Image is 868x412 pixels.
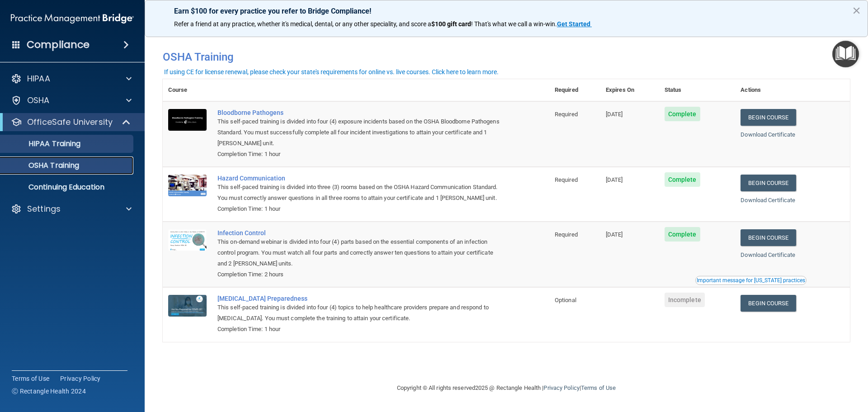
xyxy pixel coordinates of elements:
span: Complete [665,172,700,187]
a: Privacy Policy [60,374,101,383]
a: Hazard Communication [217,175,504,182]
p: Continuing Education [6,183,129,192]
img: PMB logo [11,9,134,28]
a: Begin Course [741,295,796,312]
p: HIPAA [27,73,50,84]
a: Download Certificate [741,251,795,258]
a: Begin Course [741,229,796,246]
p: OfficeSafe University [27,117,113,128]
button: If using CE for license renewal, please check your state's requirements for online vs. live cours... [163,67,500,76]
div: This self-paced training is divided into four (4) topics to help healthcare providers prepare and... [217,302,504,324]
th: Course [163,79,212,101]
span: Complete [665,227,700,242]
div: Completion Time: 1 hour [217,204,504,214]
h4: Compliance [27,38,90,51]
button: Read this if you are a dental practitioner in the state of CA [695,276,807,285]
a: Bloodborne Pathogens [217,109,504,116]
strong: $100 gift card [431,20,471,28]
button: Open Resource Center [832,41,859,67]
span: Required [555,231,578,238]
div: Completion Time: 2 hours [217,269,504,280]
a: Infection Control [217,229,504,237]
a: Get Started [557,20,592,28]
span: [DATE] [606,231,623,238]
a: OfficeSafe University [11,117,131,128]
p: Earn $100 for every practice you refer to Bridge Compliance! [174,7,839,15]
div: Completion Time: 1 hour [217,324,504,335]
a: Terms of Use [12,374,49,383]
h4: OSHA Training [163,51,850,63]
a: [MEDICAL_DATA] Preparedness [217,295,504,302]
div: Important message for [US_STATE] practices [697,278,805,283]
a: Terms of Use [581,384,616,391]
a: Privacy Policy [543,384,579,391]
div: This self-paced training is divided into four (4) exposure incidents based on the OSHA Bloodborne... [217,116,504,149]
span: Complete [665,107,700,121]
span: Required [555,111,578,118]
th: Actions [735,79,850,101]
span: [DATE] [606,176,623,183]
a: Download Certificate [741,197,795,204]
p: OSHA Training [6,161,79,170]
div: This on-demand webinar is divided into four (4) parts based on the essential components of an inf... [217,237,504,269]
p: HIPAA Training [6,139,80,148]
a: Begin Course [741,175,796,191]
span: Incomplete [665,293,705,307]
div: If using CE for license renewal, please check your state's requirements for online vs. live cours... [164,69,499,75]
button: Close [852,3,861,18]
span: [DATE] [606,111,623,118]
a: OSHA [11,95,132,106]
p: Settings [27,204,61,214]
a: Begin Course [741,109,796,126]
strong: Get Started [557,20,590,28]
span: Required [555,176,578,183]
div: Completion Time: 1 hour [217,149,504,160]
a: Settings [11,204,132,214]
th: Status [659,79,736,101]
a: HIPAA [11,73,132,84]
th: Expires On [600,79,659,101]
a: Download Certificate [741,131,795,138]
div: This self-paced training is divided into three (3) rooms based on the OSHA Hazard Communication S... [217,182,504,204]
p: OSHA [27,95,50,106]
th: Required [549,79,600,101]
span: Ⓒ Rectangle Health 2024 [12,387,86,396]
div: Copyright © All rights reserved 2025 @ Rectangle Health | | [341,374,671,403]
span: Refer a friend at any practice, whether it's medical, dental, or any other speciality, and score a [174,20,431,28]
span: ! That's what we call a win-win. [471,20,557,28]
span: Optional [555,297,576,303]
